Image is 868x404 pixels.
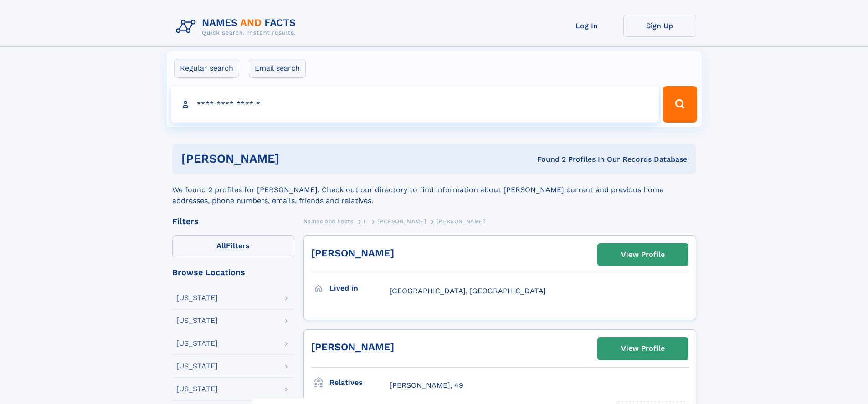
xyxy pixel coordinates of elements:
[377,215,426,227] a: [PERSON_NAME]
[364,215,367,227] a: F
[249,59,306,78] label: Email search
[364,218,367,225] span: F
[621,244,665,265] div: View Profile
[172,15,303,39] img: Logo Names and Facts
[216,241,226,250] span: All
[176,340,218,347] div: [US_STATE]
[176,385,218,393] div: [US_STATE]
[408,154,687,164] div: Found 2 Profiles In Our Records Database
[598,244,688,266] a: View Profile
[303,215,354,227] a: Names and Facts
[329,375,390,390] h3: Relatives
[176,317,218,324] div: [US_STATE]
[172,268,294,276] div: Browse Locations
[390,286,546,295] span: [GEOGRAPHIC_DATA], [GEOGRAPHIC_DATA]
[172,174,696,206] div: We found 2 profiles for [PERSON_NAME]. Check out our directory to find information about [PERSON_...
[172,217,294,225] div: Filters
[176,363,218,370] div: [US_STATE]
[174,59,239,78] label: Regular search
[311,247,394,259] a: [PERSON_NAME]
[621,338,665,359] div: View Profile
[623,15,696,37] a: Sign Up
[172,235,294,257] label: Filters
[598,338,688,359] a: View Profile
[181,153,408,164] h1: [PERSON_NAME]
[329,281,390,296] h3: Lived in
[663,86,697,123] button: Search Button
[171,86,659,123] input: search input
[176,294,218,302] div: [US_STATE]
[550,15,623,37] a: Log In
[390,380,463,390] a: [PERSON_NAME], 49
[311,341,394,353] a: [PERSON_NAME]
[377,218,426,225] span: [PERSON_NAME]
[437,218,485,225] span: [PERSON_NAME]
